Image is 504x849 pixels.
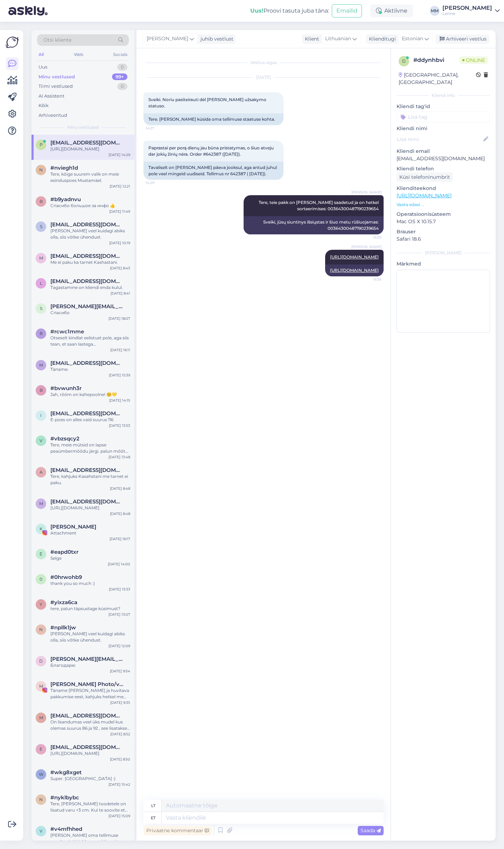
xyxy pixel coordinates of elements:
[397,165,490,172] p: Kliendi telefon
[117,64,127,71] div: 0
[40,551,42,557] span: e
[330,254,379,260] a: [URL][DOMAIN_NAME]
[397,218,490,225] p: Mac OS X 10.15.7
[397,148,490,155] p: Kliendi email
[50,631,130,643] div: [PERSON_NAME] veel kuidagi abiks olla, siis võtke ühendust.
[370,5,413,17] div: Aktiivne
[50,801,130,813] div: Tere, [PERSON_NAME] toodetele on lisatud varu +3 cm. Kui te soovite et jope [PERSON_NAME] , soovi...
[50,555,130,561] div: Selge
[40,747,42,752] span: e
[151,800,155,812] div: lt
[50,794,79,801] span: #nyklbybc
[397,235,490,243] p: Safari 18.6
[397,155,490,162] p: [EMAIL_ADDRESS][DOMAIN_NAME]
[430,6,440,16] div: MM
[151,812,155,824] div: et
[110,700,130,705] div: [DATE] 9:35
[50,744,123,750] span: evelinkalso1@gmail.com
[50,624,76,631] span: #npllk1jw
[50,574,82,580] span: #0hrwohb9
[38,93,64,100] div: AI Assistent
[110,757,130,762] div: [DATE] 8:50
[109,423,130,428] div: [DATE] 13:53
[351,244,381,249] span: [PERSON_NAME]
[143,59,384,66] div: Vestlus algas
[397,92,490,99] div: Kliendi info
[109,240,130,246] div: [DATE] 10:19
[302,35,319,43] div: Klient
[143,826,212,835] div: Privaatne kommentaar
[325,35,351,43] span: Lithuanian
[110,347,130,353] div: [DATE] 16:11
[397,260,490,268] p: Märkmed
[146,180,172,185] span: 14:29
[442,5,500,16] a: [PERSON_NAME]Lenne
[109,398,130,403] div: [DATE] 14:15
[146,126,172,131] span: 14:27
[50,203,130,209] div: Спасибо большое за инфо 👍
[50,221,123,228] span: salmus66@gmail.com
[259,200,380,211] span: Tere, teie pakk on [PERSON_NAME] saadetud ja on hetkel sorteerimises: 00364300487190239654
[397,228,490,235] p: Brauser
[111,291,130,296] div: [DATE] 8:41
[39,684,43,689] span: M
[39,167,43,172] span: n
[397,201,490,208] p: Vaata edasi ...
[397,211,490,218] p: Operatsioonisüsteem
[250,7,264,14] b: Uus!
[110,668,130,674] div: [DATE] 9:54
[39,658,43,664] span: d
[112,73,127,80] div: 99+
[40,388,43,393] span: b
[67,124,99,130] span: Minu vestlused
[40,199,43,204] span: b
[50,549,78,555] span: #eapd0txr
[40,331,43,336] span: r
[50,366,130,373] div: Täname.
[50,253,123,259] span: miraidrisova@gmail.com
[143,162,283,180] div: Tavaliselt on [PERSON_NAME] päeva jooksul, aga antud juhul pole veel mingeid uudiseid. Tellimus n...
[50,498,123,505] span: marleenraudsepp@gmail.com
[50,505,130,511] div: [URL][DOMAIN_NAME]
[50,328,84,335] span: #rcwc1mme
[50,436,79,442] span: #vbzsqcy2
[397,172,453,182] div: Küsi telefoninumbrit
[40,576,42,582] span: 0
[108,813,130,819] div: [DATE] 15:09
[50,832,130,845] div: [PERSON_NAME] oma tellimuse number ja kirjeldage probleemi.
[40,469,43,475] span: a
[38,64,47,71] div: Uus
[250,7,329,15] div: Proovi tasuta juba täna:
[397,112,490,122] input: Lisa tag
[37,50,45,59] div: All
[360,827,381,834] span: Saada
[50,278,123,284] span: litaakvamarin5@gmail.com
[399,71,476,86] div: [GEOGRAPHIC_DATA], [GEOGRAPHIC_DATA]
[402,58,406,64] span: d
[50,385,82,391] span: #bvwunh3r
[39,501,43,506] span: m
[147,35,188,43] span: [PERSON_NAME]
[397,250,490,256] div: [PERSON_NAME]
[198,35,233,43] div: juhib vestlust
[442,11,492,16] div: Lenne
[50,360,123,366] span: merili.mannilaan@gmail.com
[50,776,130,782] div: Super. [GEOGRAPHIC_DATA] :)
[50,140,123,146] span: pirkimas@smetonis.eu
[397,125,490,132] p: Kliendi nimi
[110,536,130,542] div: [DATE] 16:17
[50,284,130,291] div: Tagastamine on kliendi enda kulul.
[39,772,43,777] span: w
[402,35,423,43] span: Estonian
[330,268,379,273] a: [URL][DOMAIN_NAME]
[40,828,42,834] span: v
[50,442,130,454] div: Tere, meie mütsid on lapse peaümbermõõdu järgi. palun mõõtke ära oma lapse peaümbermõõt [PERSON_N...
[50,524,96,530] span: Karmen-Kelsi
[50,606,130,612] div: tere, palun täpsustage küsimust?
[38,112,67,119] div: Arhiveeritud
[110,731,130,737] div: [DATE] 8:52
[6,36,19,49] img: Askly Logo
[413,56,460,64] div: # ddynhbvi
[40,224,42,229] span: s
[40,526,43,531] span: K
